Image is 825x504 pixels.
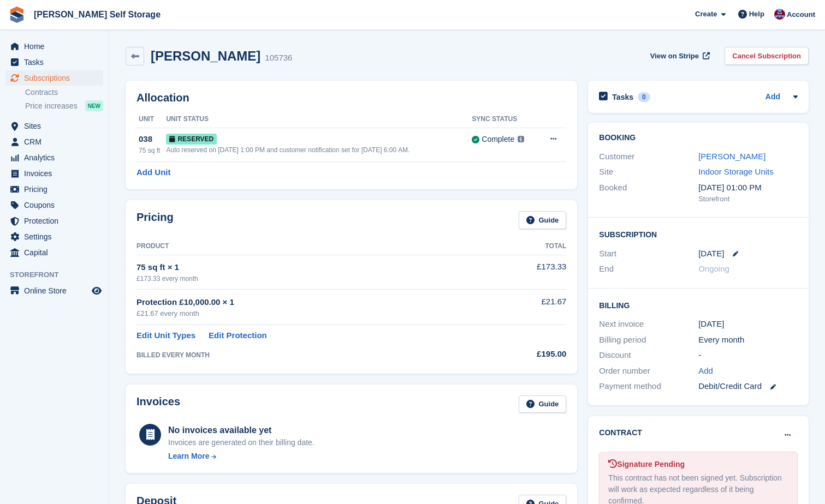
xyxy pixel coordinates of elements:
[5,39,103,54] a: menu
[698,152,765,161] a: [PERSON_NAME]
[774,9,785,20] img: Tracy Bailey
[24,245,90,260] span: Capital
[10,269,109,280] span: Storefront
[136,296,487,309] div: Protection £10,000.00 × 1
[25,101,78,111] span: Price increases
[5,150,103,165] a: menu
[136,238,487,255] th: Product
[136,308,487,319] div: £21.67 every month
[5,245,103,260] a: menu
[698,334,798,346] div: Every month
[166,145,472,155] div: Auto reserved on [DATE] 1:00 PM and customer notification set for [DATE] 6:00 AM.
[695,9,717,20] span: Create
[136,166,170,179] a: Add Unit
[5,182,103,197] a: menu
[24,70,90,86] span: Subscriptions
[5,166,103,181] a: menu
[698,182,798,194] div: [DATE] 01:00 PM
[599,229,798,239] h2: Subscription
[24,118,90,134] span: Sites
[265,52,292,64] div: 105736
[168,437,314,448] div: Invoices are generated on their billing date.
[599,334,698,346] div: Billing period
[5,118,103,134] a: menu
[698,380,798,393] div: Debit/Credit Card
[612,92,633,102] h2: Tasks
[139,133,166,146] div: 038
[29,5,165,23] a: [PERSON_NAME] Self Storage
[725,47,809,65] a: Cancel Subscription
[136,395,180,413] h2: Invoices
[698,365,713,377] a: Add
[599,263,698,275] div: End
[168,451,314,462] a: Learn More
[166,134,217,145] span: Reserved
[646,47,712,65] a: View on Stripe
[139,146,166,155] div: 75 sq ft
[25,87,103,98] a: Contracts
[24,229,90,244] span: Settings
[136,274,487,284] div: £173.33 every month
[765,91,780,104] a: Add
[518,136,524,142] img: icon-info-grey-7440780725fd019a000dd9b08b2336e03edf1995a4989e88bcd33f0948082b44.svg
[599,166,698,178] div: Site
[209,329,267,342] a: Edit Protection
[599,349,698,362] div: Discount
[136,329,195,342] a: Edit Unit Types
[599,365,698,377] div: Order number
[24,197,90,213] span: Coupons
[599,248,698,260] div: Start
[519,395,567,413] a: Guide
[24,150,90,165] span: Analytics
[487,348,567,361] div: £195.00
[698,194,798,205] div: Storefront
[519,211,567,229] a: Guide
[25,100,103,112] a: Price increases NEW
[151,49,260,63] h2: [PERSON_NAME]
[168,451,209,462] div: Learn More
[487,255,567,289] td: £173.33
[787,9,815,20] span: Account
[599,299,798,310] h2: Billing
[698,318,798,331] div: [DATE]
[168,424,314,437] div: No invoices available yet
[698,264,729,273] span: Ongoing
[9,7,25,23] img: stora-icon-8386f47178a22dfd0bd8f6a31ec36ba5ce8667c1dd55bd0f319d3a0aa187defe.svg
[599,182,698,205] div: Booked
[166,111,472,128] th: Unit Status
[5,283,103,298] a: menu
[136,111,166,128] th: Unit
[5,229,103,244] a: menu
[482,134,514,145] div: Complete
[487,290,567,325] td: £21.67
[85,100,103,111] div: NEW
[24,39,90,54] span: Home
[698,167,774,176] a: Indoor Storage Units
[608,459,788,470] div: Signature Pending
[5,197,103,213] a: menu
[24,283,90,298] span: Online Store
[24,182,90,197] span: Pricing
[136,261,487,274] div: 75 sq ft × 1
[698,349,798,362] div: -
[24,134,90,149] span: CRM
[698,248,724,260] time: 2025-09-20 00:00:00 UTC
[24,166,90,181] span: Invoices
[5,70,103,86] a: menu
[650,51,699,62] span: View on Stripe
[24,55,90,70] span: Tasks
[5,213,103,229] a: menu
[749,9,764,20] span: Help
[599,318,698,331] div: Next invoice
[472,111,537,128] th: Sync Status
[136,92,566,104] h2: Allocation
[5,55,103,70] a: menu
[90,284,103,297] a: Preview store
[599,380,698,393] div: Payment method
[136,350,487,360] div: BILLED EVERY MONTH
[487,238,567,255] th: Total
[599,151,698,163] div: Customer
[599,134,798,142] h2: Booking
[599,427,642,439] h2: Contract
[136,211,174,229] h2: Pricing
